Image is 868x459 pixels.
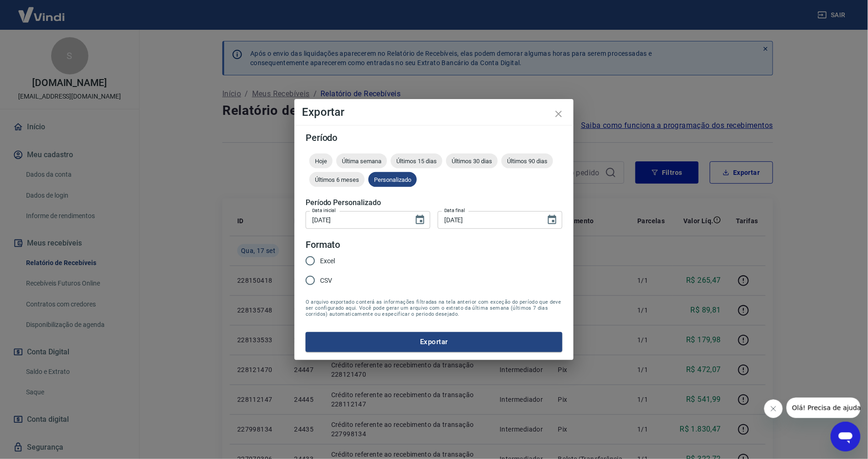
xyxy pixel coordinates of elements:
[336,153,387,168] div: Última semana
[336,158,387,165] span: Última semana
[831,422,861,452] iframe: Botão para abrir a janela de mensagens
[444,207,465,214] label: Data final
[309,153,333,168] div: Hoje
[309,176,365,183] span: Últimos 6 meses
[306,211,407,228] input: DD/MM/YYYY
[446,153,498,168] div: Últimos 30 dias
[446,158,498,165] span: Últimos 30 dias
[309,158,333,165] span: Hoje
[312,207,336,214] label: Data inicial
[368,176,417,183] span: Personalizado
[391,158,442,165] span: Últimos 15 dias
[543,211,561,229] button: Choose date, selected date is 17 de set de 2025
[501,158,553,165] span: Últimos 90 dias
[320,276,332,286] span: CSV
[306,238,341,252] legend: Formato
[411,211,429,229] button: Choose date, selected date is 17 de set de 2025
[306,332,562,352] button: Exportar
[306,299,562,317] span: O arquivo exportado conterá as informações filtradas na tela anterior com exceção do período que ...
[368,172,417,187] div: Personalizado
[764,399,783,418] iframe: Fechar mensagem
[6,7,78,14] span: Olá! Precisa de ajuda?
[320,256,335,266] span: Excel
[501,153,553,168] div: Últimos 90 dias
[548,103,570,125] button: close
[438,211,539,228] input: DD/MM/YYYY
[309,172,365,187] div: Últimos 6 meses
[787,398,861,418] iframe: Mensagem da empresa
[302,106,566,118] h4: Exportar
[306,198,562,207] h5: Período Personalizado
[391,153,442,168] div: Últimos 15 dias
[306,133,562,142] h5: Período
